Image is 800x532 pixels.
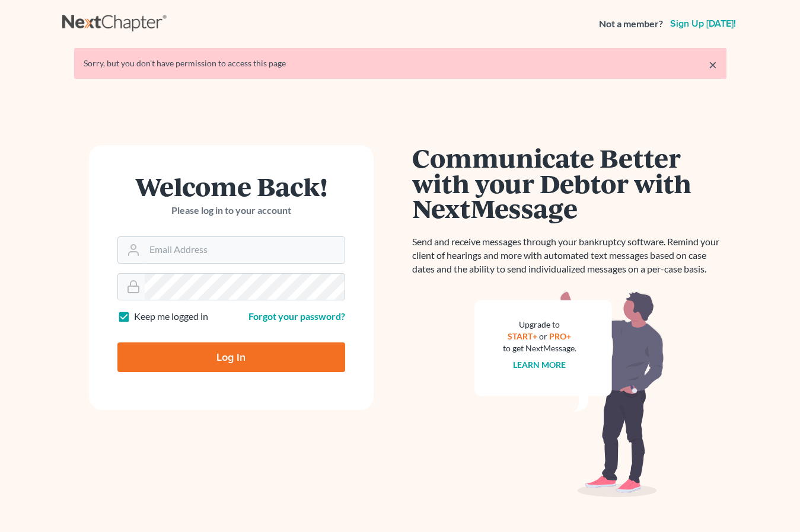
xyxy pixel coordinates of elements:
span: or [539,331,547,341]
input: Log In [117,342,345,372]
a: START+ [508,331,537,341]
label: Keep me logged in [134,310,208,323]
a: Sign up [DATE]! [668,19,738,28]
p: Please log in to your account [117,204,345,217]
input: Email Address [145,237,345,263]
p: Send and receive messages through your bankruptcy software. Remind your client of hearings and mo... [412,235,726,276]
div: Upgrade to [503,319,576,331]
img: nextmessage_bg-59042aed3d76b12b5cd301f8e5b87938c9018125f34e5fa2b7a6b67550977c72.svg [474,290,664,498]
strong: Not a member? [599,17,663,31]
a: PRO+ [549,331,571,341]
a: Learn more [513,360,566,370]
div: to get NextMessage. [503,342,576,354]
div: Sorry, but you don't have permission to access this page [84,57,717,69]
h1: Welcome Back! [117,174,345,199]
a: × [709,57,717,72]
h1: Communicate Better with your Debtor with NextMessage [412,145,726,221]
a: Forgot your password? [248,310,345,322]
